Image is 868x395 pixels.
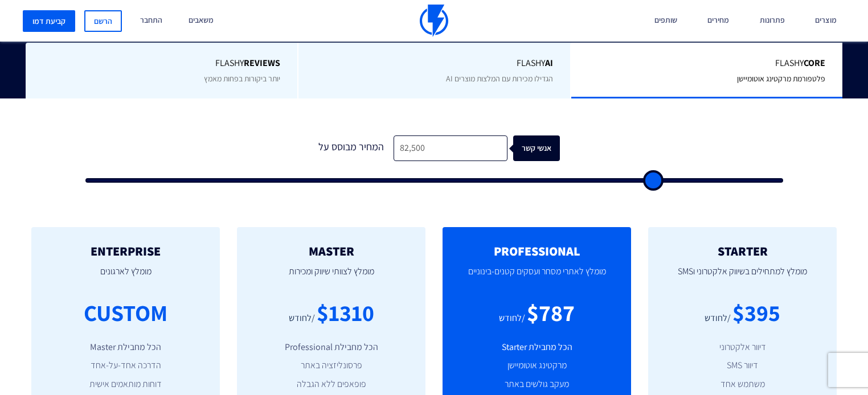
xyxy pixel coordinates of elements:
[43,57,281,70] span: Flashy
[665,378,820,391] li: משתמש אחד
[254,258,408,297] p: מומלץ לצוותי שיווק ומכירות
[48,258,203,297] p: מומלץ לארגונים
[460,359,614,372] li: מרקטינג אוטומיישן
[254,244,408,258] h2: MASTER
[665,359,820,372] li: דיוור SMS
[308,135,394,161] div: המחיר מבוסס על
[446,73,553,84] span: הגדילו מכירות עם המלצות מוצרים AI
[23,10,75,32] a: קביעת דמו
[527,297,575,329] div: $787
[545,57,553,69] b: AI
[804,57,825,69] b: Core
[588,57,825,70] span: Flashy
[244,57,280,69] b: REVIEWS
[84,10,122,32] a: הרשם
[460,258,614,297] p: מומלץ לאתרי מסחר ועסקים קטנים-בינוניים
[289,312,315,325] div: /לחודש
[317,297,374,329] div: $1310
[204,73,280,84] span: יותר ביקורות בפחות מאמץ
[665,244,820,258] h2: STARTER
[48,359,203,372] li: הדרכה אחד-על-אחד
[254,341,408,354] li: הכל מחבילת Professional
[665,341,820,354] li: דיוור אלקטרוני
[316,57,552,70] span: Flashy
[499,312,525,325] div: /לחודש
[48,378,203,391] li: דוחות מותאמים אישית
[460,244,614,258] h2: PROFESSIONAL
[705,312,731,325] div: /לחודש
[732,297,780,329] div: $395
[737,73,825,84] span: פלטפורמת מרקטינג אוטומיישן
[48,244,203,258] h2: ENTERPRISE
[254,378,408,391] li: פופאפים ללא הגבלה
[84,297,167,329] div: CUSTOM
[460,341,614,354] li: הכל מחבילת Starter
[460,378,614,391] li: מעקב גולשים באתר
[48,341,203,354] li: הכל מחבילת Master
[519,135,566,161] div: אנשי קשר
[254,359,408,372] li: פרסונליזציה באתר
[665,258,820,297] p: מומלץ למתחילים בשיווק אלקטרוני וSMS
